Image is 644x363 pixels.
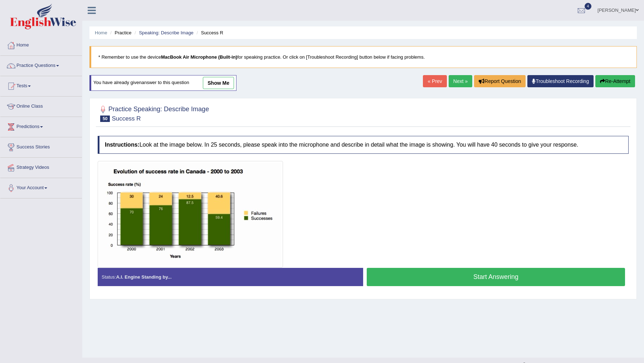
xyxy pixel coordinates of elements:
li: Success R [195,29,223,36]
blockquote: * Remember to use the device for speaking practice. Or click on [Troubleshoot Recording] button b... [89,46,637,68]
a: « Prev [423,75,447,87]
a: Tests [0,76,82,94]
div: Status: [98,268,363,286]
li: Practice [108,29,131,36]
small: Success R [112,115,141,122]
a: Your Account [0,178,82,196]
a: show me [203,77,234,89]
a: Home [95,30,107,35]
button: Re-Attempt [595,75,635,87]
span: 50 [100,116,110,122]
a: Troubleshoot Recording [527,75,594,87]
div: You have already given answer to this question [89,75,236,91]
a: Home [0,35,82,53]
span: 4 [585,3,592,10]
a: Practice Questions [0,56,82,74]
h2: Practice Speaking: Describe Image [98,104,209,122]
a: Success Stories [0,137,82,155]
a: Predictions [0,117,82,135]
h4: Look at the image below. In 25 seconds, please speak into the microphone and describe in detail w... [98,136,629,154]
a: Speaking: Describe Image [139,30,193,35]
a: Online Class [0,97,82,114]
strong: A.I. Engine Standing by... [116,274,171,280]
a: Strategy Videos [0,158,82,176]
button: Start Answering [367,268,625,286]
a: Next » [449,75,472,87]
b: Instructions: [105,142,140,148]
button: Report Question [474,75,526,87]
b: MacBook Air Microphone (Built-in) [161,54,237,60]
